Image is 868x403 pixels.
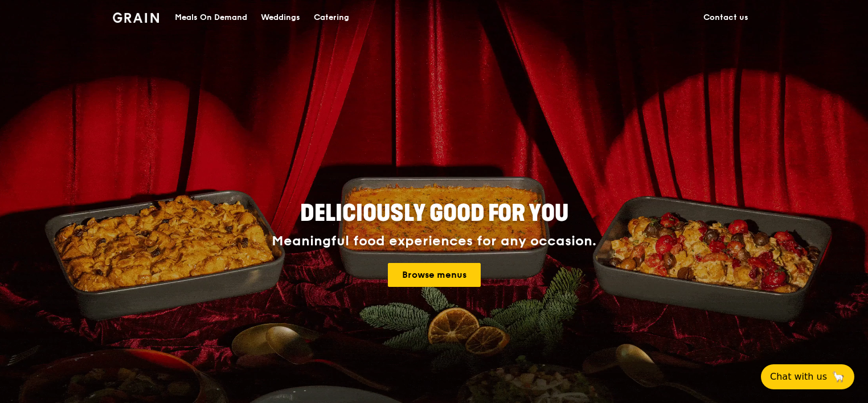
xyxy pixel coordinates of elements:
a: Contact us [697,1,755,35]
div: Weddings [261,1,300,35]
a: Weddings [254,1,307,35]
a: Catering [307,1,356,35]
div: Catering [314,1,349,35]
div: Meals On Demand [175,1,247,35]
div: Meaningful food experiences for any occasion. [229,233,639,249]
img: Grain [113,13,159,23]
button: Chat with us🦙 [761,364,854,389]
span: Deliciously good for you [300,200,568,227]
span: Chat with us [770,370,827,384]
a: Browse menus [388,263,481,287]
span: 🦙 [832,370,845,384]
